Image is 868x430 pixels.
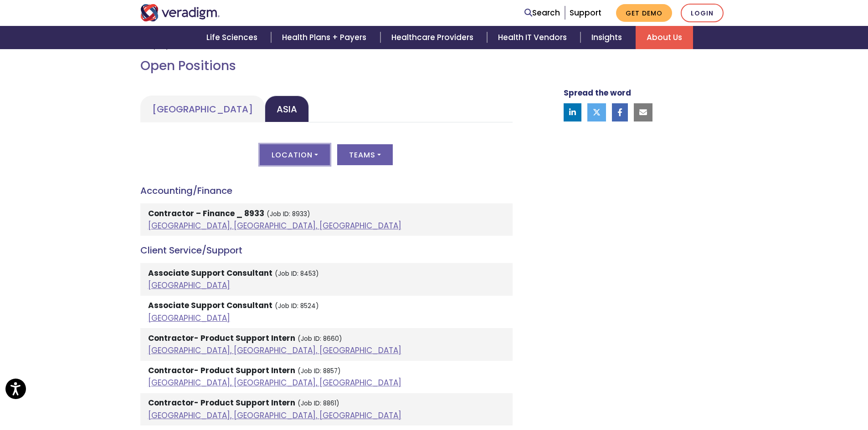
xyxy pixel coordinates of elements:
[148,268,272,278] strong: Associate Support Consultant
[148,397,295,408] strong: Contractor- Product Support Intern
[260,144,330,165] button: Location
[140,58,513,74] h2: Open Positions
[148,365,295,376] strong: Contractor- Product Support Intern
[570,7,601,18] a: Support
[148,313,230,324] a: [GEOGRAPHIC_DATA]
[140,96,265,122] a: [GEOGRAPHIC_DATA]
[195,26,271,49] a: Life Sciences
[616,4,672,22] a: Get Demo
[298,399,339,408] small: (Job ID: 8861)
[148,377,401,388] a: [GEOGRAPHIC_DATA], [GEOGRAPHIC_DATA], [GEOGRAPHIC_DATA]
[275,302,319,310] small: (Job ID: 8524)
[267,210,310,218] small: (Job ID: 8933)
[148,280,230,291] a: [GEOGRAPHIC_DATA]
[140,185,513,196] h4: Accounting/Finance
[148,345,401,356] a: [GEOGRAPHIC_DATA], [GEOGRAPHIC_DATA], [GEOGRAPHIC_DATA]
[140,245,513,256] h4: Client Service/Support
[487,26,580,49] a: Health IT Vendors
[148,208,264,219] strong: Contractor – Finance _ 8933
[524,7,560,19] a: Search
[681,4,724,22] a: Login
[148,220,401,231] a: [GEOGRAPHIC_DATA], [GEOGRAPHIC_DATA], [GEOGRAPHIC_DATA]
[580,26,636,49] a: Insights
[337,144,393,165] button: Teams
[298,334,342,343] small: (Job ID: 8660)
[380,26,487,49] a: Healthcare Providers
[265,96,309,122] a: Asia
[275,269,319,278] small: (Job ID: 8453)
[636,26,693,49] a: About Us
[148,300,272,311] strong: Associate Support Consultant
[298,367,341,375] small: (Job ID: 8857)
[148,410,401,421] a: [GEOGRAPHIC_DATA], [GEOGRAPHIC_DATA], [GEOGRAPHIC_DATA]
[564,87,631,98] strong: Spread the word
[148,333,295,344] strong: Contractor- Product Support Intern
[271,26,380,49] a: Health Plans + Payers
[140,4,220,21] img: Veradigm logo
